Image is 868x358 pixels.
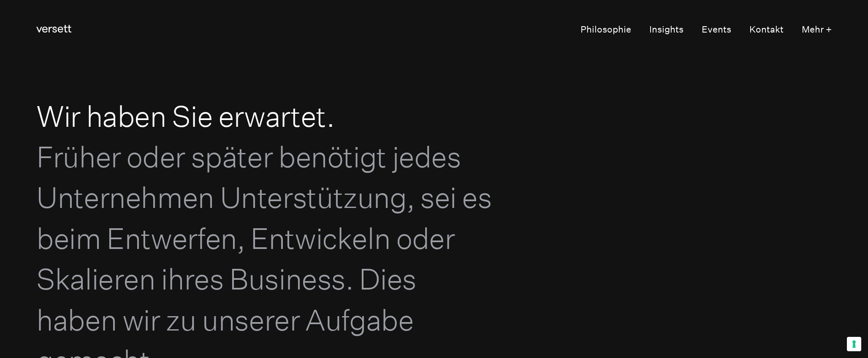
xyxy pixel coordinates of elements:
a: Events [702,21,731,38]
a: Insights [649,21,684,38]
button: Mehr + [802,21,832,38]
a: Philosophie [580,21,631,38]
button: Your consent preferences for tracking technologies [847,337,861,351]
a: Kontakt [749,21,784,38]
